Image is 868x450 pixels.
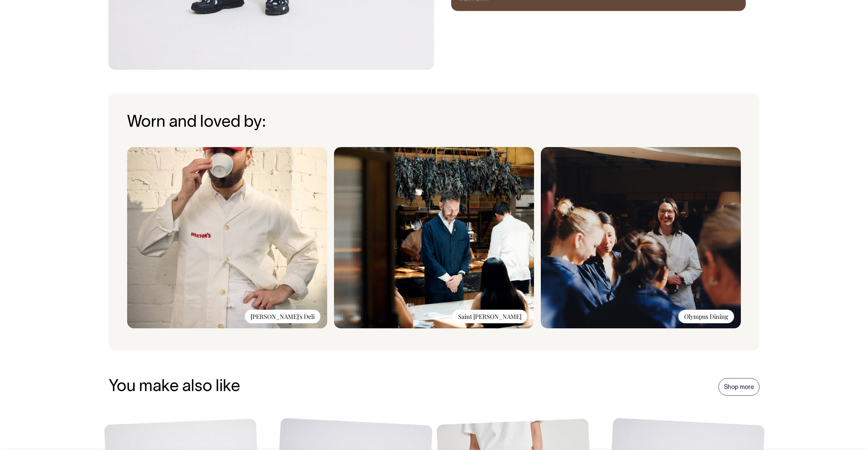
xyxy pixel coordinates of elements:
[541,147,741,328] img: Olympus_-_Worn__Loved_By.png
[127,147,327,328] img: Hectors-Deli-2.jpg
[245,310,320,323] div: [PERSON_NAME]'s Deli
[452,310,527,323] div: Saint [PERSON_NAME]
[127,114,741,132] h3: Worn and loved by:
[108,378,240,396] h3: You make also like
[678,310,734,323] div: Olympus Dining
[718,378,759,396] a: Shop more
[334,147,534,328] img: Saint_Peter_-_Worn_Loved_By.png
